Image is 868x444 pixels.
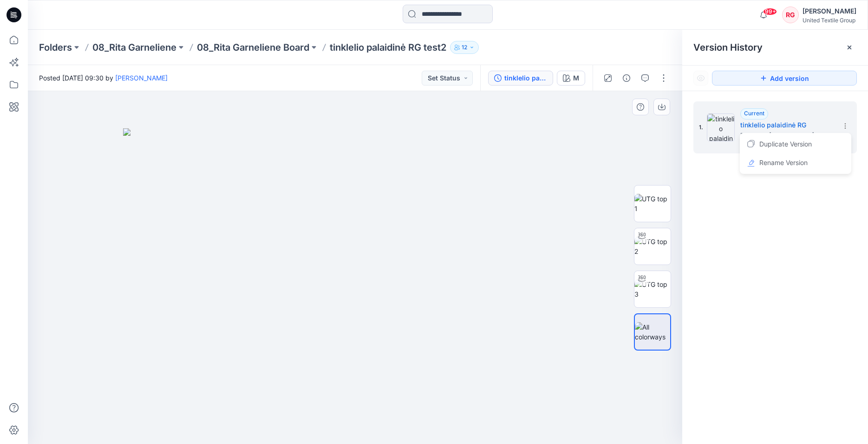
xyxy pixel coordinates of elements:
span: Version History [693,42,763,53]
span: Duplicate Version [759,139,812,150]
button: Details [619,71,634,86]
h5: tinklelio palaidinė RG [740,119,833,131]
button: Add version [712,71,857,86]
div: United Textile Group [803,17,856,24]
span: Current [744,110,764,117]
img: UTG top 3 [634,279,671,299]
a: 08_Rita Garneliene Board [197,41,309,54]
img: UTG top 1 [634,194,671,213]
a: Folders [39,41,72,54]
div: M [573,73,579,83]
button: Close [846,44,853,51]
span: Posted [DATE] 09:30 by [39,73,168,83]
img: UTG top 2 [634,237,671,256]
div: [PERSON_NAME] [803,6,856,17]
button: 12 [450,41,479,54]
span: Rename Version [759,157,808,168]
span: 1. [699,123,703,132]
div: RG [782,7,799,23]
button: tinklelio palaidinė RG [488,71,553,86]
img: All colorways [635,322,670,342]
a: 08_Rita Garneliene [92,41,176,54]
button: M [557,71,585,86]
p: tinklelio palaidinė RG test2 [330,41,446,54]
div: tinklelio palaidinė RG [504,73,547,83]
img: tinklelio palaidinė RG [707,113,735,141]
span: 99+ [763,8,777,15]
button: Show Hidden Versions [693,71,708,86]
span: Posted by: Rita Garneliene [740,131,833,140]
a: [PERSON_NAME] [115,74,168,82]
p: 12 [462,42,467,53]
